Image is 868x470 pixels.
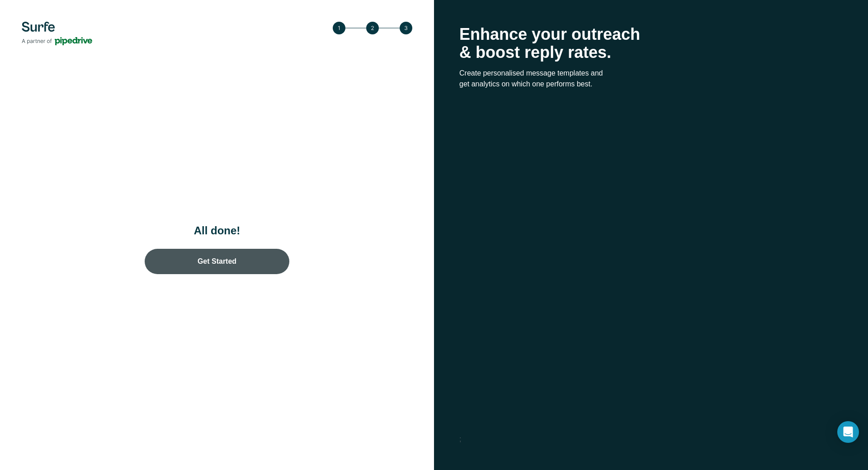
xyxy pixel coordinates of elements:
[837,421,859,443] div: Open Intercom Messenger
[459,43,843,62] p: & boost reply rates.
[459,79,843,90] p: get analytics on which one performs best.
[127,223,307,238] h1: All done!
[459,68,843,79] p: Create personalised message templates and
[145,249,289,274] a: Get Started
[506,174,796,350] iframe: Get started: Pipedrive LinkedIn integration with Surfe
[459,25,843,43] p: Enhance your outreach
[22,22,92,45] img: Surfe's logo
[333,22,412,34] img: Step 3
